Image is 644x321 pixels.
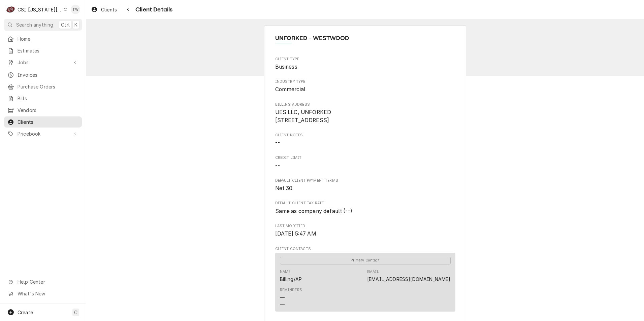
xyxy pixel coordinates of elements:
[4,45,82,56] a: Estimates
[275,230,455,238] span: Last Modified
[275,140,280,146] span: --
[275,139,455,147] span: Client Notes
[275,57,455,62] span: Client Type
[275,63,455,71] span: Client Type
[4,69,82,80] a: Invoices
[275,34,455,43] span: Name
[275,246,455,252] span: Client Contacts
[275,246,455,315] div: Client Contacts
[275,102,455,124] div: Billing Address
[6,5,15,14] div: CSI Kansas City's Avatar
[4,57,82,68] a: Go to Jobs
[18,278,78,285] span: Help Center
[280,269,302,283] div: Name
[275,201,455,206] span: Default Client Tax Rate
[4,276,82,287] a: Go to Help Center
[280,276,302,283] div: Billing/AP
[275,223,455,229] span: Last Modified
[275,109,331,123] span: UES LLC, UNFORKED [STREET_ADDRESS]
[275,155,455,160] span: Credit Limit
[18,35,78,42] span: Home
[18,118,78,126] span: Clients
[101,6,117,13] span: Clients
[275,79,455,84] span: Industry Type
[4,128,82,139] a: Go to Pricebook
[133,5,172,14] span: Client Details
[4,81,82,92] a: Purchase Orders
[275,184,455,192] span: Default Client Payment Terms
[280,269,291,275] div: Name
[280,287,302,293] div: Reminders
[4,33,82,44] a: Home
[71,5,80,14] div: TW
[18,6,62,13] div: CSI [US_STATE][GEOGRAPHIC_DATA]
[275,64,297,70] span: Business
[275,253,455,315] div: Client Contacts List
[18,130,68,137] span: Pricebook
[275,223,455,238] div: Last Modified
[18,310,33,315] span: Create
[275,155,455,170] div: Credit Limit
[275,34,455,48] div: Client Information
[74,309,77,316] span: C
[4,116,82,128] a: Clients
[275,163,280,169] span: --
[18,71,78,78] span: Invoices
[18,290,78,297] span: What's New
[74,21,77,28] span: K
[275,162,455,170] span: Credit Limit
[275,230,316,237] span: [DATE] 5:47 AM
[123,4,133,15] button: Navigate back
[16,21,53,28] span: Search anything
[367,269,379,275] div: Email
[18,95,78,102] span: Bills
[275,185,293,191] span: Net 30
[275,133,455,147] div: Client Notes
[275,85,455,94] span: Industry Type
[280,294,285,301] div: —
[88,4,120,15] a: Clients
[4,93,82,104] a: Bills
[71,5,80,14] div: Tori Warrick's Avatar
[275,178,455,192] div: Default Client Payment Terms
[18,83,78,90] span: Purchase Orders
[275,178,455,183] span: Default Client Payment Terms
[18,47,78,54] span: Estimates
[280,301,285,308] div: —
[275,57,455,71] div: Client Type
[4,105,82,116] a: Vendors
[275,201,455,215] div: Default Client Tax Rate
[367,269,450,283] div: Email
[275,208,352,214] span: Same as company default (--)
[275,207,455,215] span: Default Client Tax Rate
[280,287,302,308] div: Reminders
[275,102,455,107] span: Billing Address
[275,253,455,312] div: Contact
[280,256,451,264] div: Primary
[280,257,451,264] span: Primary Contact
[6,5,15,14] div: C
[275,108,455,124] span: Billing Address
[18,59,68,66] span: Jobs
[275,133,455,138] span: Client Notes
[4,19,82,31] button: Search anythingCtrlK
[61,21,70,28] span: Ctrl
[275,86,306,93] span: Commercial
[4,288,82,299] a: Go to What's New
[18,107,78,114] span: Vendors
[367,276,450,282] a: [EMAIL_ADDRESS][DOMAIN_NAME]
[275,79,455,94] div: Industry Type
